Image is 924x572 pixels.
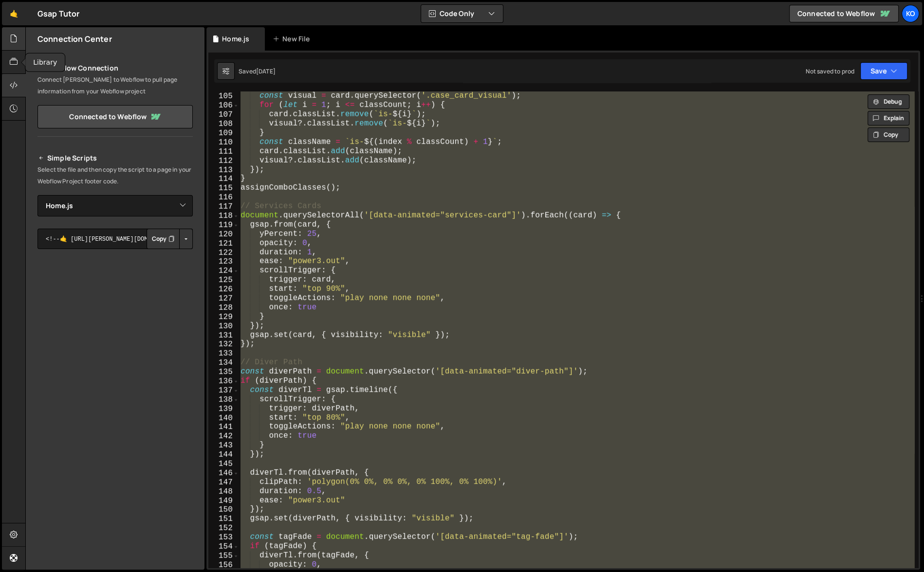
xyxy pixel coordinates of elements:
[25,54,65,71] div: Library
[208,395,239,405] div: 138
[208,542,239,552] div: 154
[208,166,239,175] div: 113
[208,239,239,249] div: 121
[208,423,239,432] div: 141
[37,229,193,249] textarea: <!--🤙 [URL][PERSON_NAME][DOMAIN_NAME]> <script>document.addEventListener("DOMContentLoaded", func...
[208,377,239,386] div: 136
[37,152,193,164] h2: Simple Scripts
[208,313,239,322] div: 129
[208,432,239,441] div: 142
[208,294,239,304] div: 127
[37,265,194,353] iframe: YouTube video player
[239,67,276,75] div: Saved
[208,505,239,515] div: 150
[208,120,239,129] div: 108
[2,2,26,25] a: 🤙
[208,561,239,570] div: 156
[208,110,239,120] div: 107
[208,533,239,542] div: 153
[208,230,239,239] div: 120
[806,67,854,75] div: Not saved to prod
[222,34,249,44] div: Home.js
[208,441,239,450] div: 143
[208,414,239,423] div: 140
[208,552,239,561] div: 155
[208,157,239,166] div: 112
[37,164,193,187] p: Select the file and then copy the script to a page in your Webflow Project footer code.
[208,193,239,202] div: 116
[37,8,80,19] div: Gsap Tutor
[208,478,239,487] div: 147
[37,359,194,447] iframe: YouTube video player
[208,276,239,285] div: 125
[208,147,239,157] div: 111
[208,221,239,230] div: 119
[208,129,239,138] div: 109
[208,331,239,340] div: 131
[902,5,919,22] a: Ko
[147,229,180,249] button: Copy
[37,105,193,128] a: Connected to Webflow
[208,460,239,469] div: 145
[37,62,193,74] h2: Webflow Connection
[37,34,112,44] h2: Connection Center
[37,74,193,97] p: Connect [PERSON_NAME] to Webflow to pull page information from your Webflow project
[868,111,909,125] button: Explain
[868,94,909,109] button: Debug
[208,386,239,395] div: 137
[789,5,899,22] a: Connected to Webflow
[208,184,239,193] div: 115
[868,127,909,142] button: Copy
[208,322,239,331] div: 130
[208,487,239,497] div: 148
[208,405,239,414] div: 139
[421,5,503,22] button: Code Only
[256,67,276,75] div: [DATE]
[208,257,239,267] div: 123
[208,101,239,110] div: 106
[208,515,239,524] div: 151
[273,34,314,44] div: New File
[860,62,907,80] button: Save
[208,249,239,258] div: 122
[208,349,239,358] div: 133
[208,304,239,313] div: 128
[208,497,239,506] div: 149
[208,368,239,377] div: 135
[208,212,239,221] div: 118
[208,92,239,101] div: 105
[208,267,239,276] div: 124
[208,358,239,368] div: 134
[208,285,239,294] div: 126
[208,175,239,184] div: 114
[147,229,193,249] div: Button group with nested dropdown
[208,138,239,147] div: 110
[208,524,239,533] div: 152
[208,340,239,349] div: 132
[208,450,239,460] div: 144
[208,202,239,212] div: 117
[208,469,239,478] div: 146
